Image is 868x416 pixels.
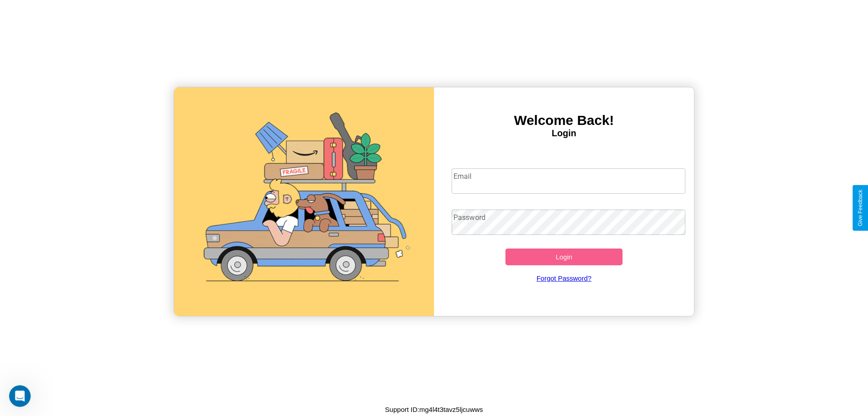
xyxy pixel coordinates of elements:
[9,385,31,407] iframe: Intercom live chat
[505,249,623,265] button: Login
[857,190,863,226] div: Give Feedback
[434,113,694,128] h3: Welcome Back!
[447,265,681,291] a: Forgot Password?
[174,87,434,316] img: gif
[385,403,483,416] p: Support ID: mg4l4t3tavz5ljcuwws
[434,128,694,139] h4: Login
